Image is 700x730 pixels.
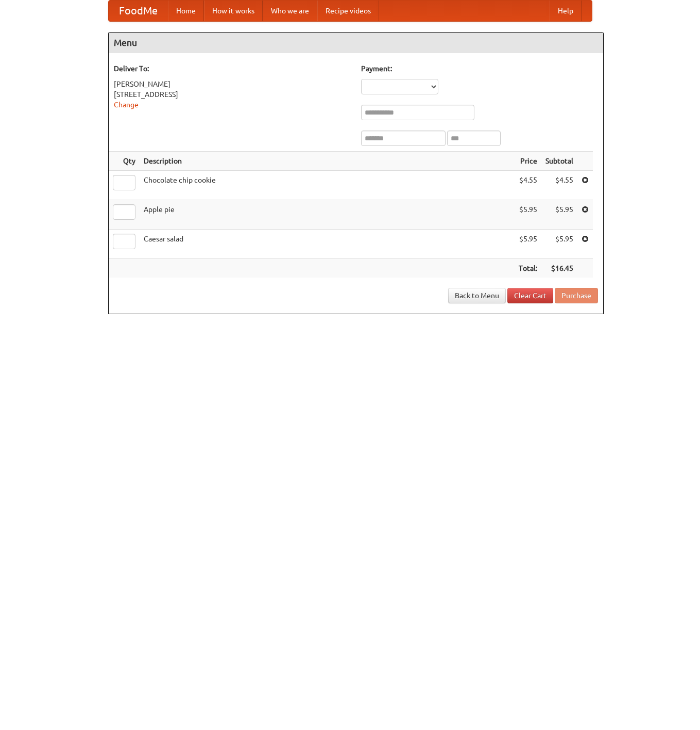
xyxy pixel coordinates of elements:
[140,152,515,171] th: Description
[317,1,379,21] a: Recipe videos
[140,230,515,259] td: Caesar salad
[515,230,541,259] td: $5.95
[114,89,351,100] div: [STREET_ADDRESS]
[515,171,541,200] td: $4.55
[114,101,139,109] a: Change
[515,259,541,278] th: Total:
[361,63,598,74] h5: Payment:
[555,288,598,303] button: Purchase
[541,230,577,259] td: $5.95
[263,1,317,21] a: Who we are
[204,1,263,21] a: How it works
[109,152,140,171] th: Qty
[168,1,204,21] a: Home
[541,200,577,230] td: $5.95
[550,1,582,21] a: Help
[140,200,515,230] td: Apple pie
[541,152,577,171] th: Subtotal
[541,171,577,200] td: $4.55
[507,288,553,303] a: Clear Cart
[114,63,351,74] h5: Deliver To:
[515,152,541,171] th: Price
[109,33,603,53] h4: Menu
[448,288,506,303] a: Back to Menu
[114,79,351,89] div: [PERSON_NAME]
[109,1,168,21] a: FoodMe
[541,259,577,278] th: $16.45
[515,200,541,230] td: $5.95
[140,171,515,200] td: Chocolate chip cookie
